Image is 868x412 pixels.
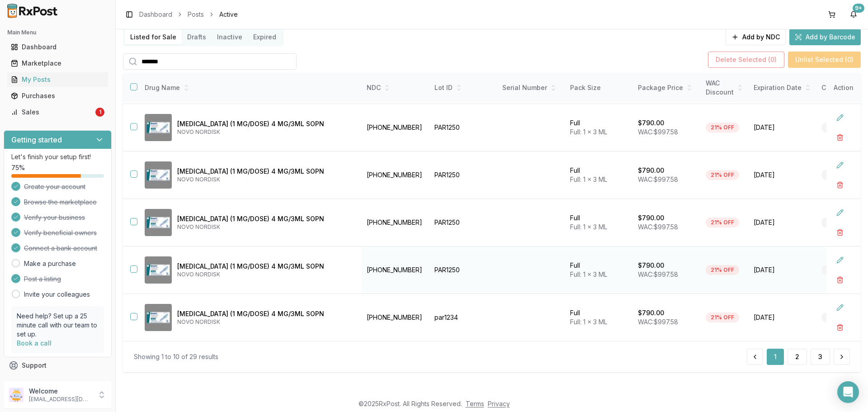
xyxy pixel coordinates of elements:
[139,10,172,19] a: Dashboard
[367,83,424,92] div: NDC
[248,30,282,44] button: Expired
[638,166,664,175] p: $790.00
[361,104,429,152] td: [PHONE_NUMBER]
[638,175,678,183] span: WAC: $997.58
[24,182,85,191] span: Create your account
[139,10,238,19] nav: breadcrumb
[570,318,607,326] span: Full: 1 x 3 ML
[11,163,25,172] span: 75 %
[821,170,861,180] div: Brand New
[145,304,172,331] img: Ozempic (1 MG/DOSE) 4 MG/3ML SOPN
[565,294,632,341] td: Full
[177,262,354,271] p: [MEDICAL_DATA] (1 MG/DOSE) 4 MG/3ML SOPN
[638,223,678,231] span: WAC: $997.58
[429,246,497,294] td: PAR1250
[4,357,112,374] button: Support
[177,318,354,326] p: NOVO NORDISK
[361,294,429,341] td: [PHONE_NUMBER]
[821,313,861,322] div: Brand New
[361,152,429,199] td: [PHONE_NUMBER]
[565,73,632,103] th: Pack Size
[24,198,97,207] span: Browse the marketplace
[821,218,861,227] div: Brand New
[361,246,429,294] td: [PHONE_NUMBER]
[788,349,807,365] button: 2
[754,170,811,180] span: [DATE]
[11,43,104,52] div: Dashboard
[706,313,739,322] div: 21% OFF
[177,309,354,318] p: [MEDICAL_DATA] (1 MG/DOSE) 4 MG/3ML SOPN
[145,256,172,284] img: Ozempic (1 MG/DOSE) 4 MG/3ML SOPN
[4,72,112,87] button: My Posts
[429,294,497,341] td: par1234
[4,4,61,18] img: RxPost Logo
[638,308,664,317] p: $790.00
[832,319,848,336] button: Delete
[361,199,429,246] td: [PHONE_NUMBER]
[706,79,743,97] div: WAC Discount
[434,83,491,92] div: Lot ID
[22,377,52,386] span: Feedback
[219,10,238,19] span: Active
[570,175,607,183] span: Full: 1 x 3 ML
[754,83,811,92] div: Expiration Date
[11,152,104,161] p: Let's finish your setup first!
[570,223,607,231] span: Full: 1 x 3 ML
[11,59,104,68] div: Marketplace
[853,4,864,13] div: 9+
[7,29,108,36] h2: Main Menu
[638,83,695,92] div: Package Price
[177,271,354,278] p: NOVO NORDISK
[565,246,632,294] td: Full
[7,55,108,71] a: Marketplace
[565,199,632,246] td: Full
[754,123,811,132] span: [DATE]
[177,176,354,183] p: NOVO NORDISK
[570,270,607,278] span: Full: 1 x 3 ML
[177,214,354,223] p: [MEDICAL_DATA] (1 MG/DOSE) 4 MG/3ML SOPN
[846,7,861,22] button: 9+
[212,30,248,44] button: Inactive
[488,400,510,407] a: Privacy
[706,170,739,180] div: 21% OFF
[95,108,104,117] div: 1
[24,228,97,237] span: Verify beneficial owners
[24,275,61,284] span: Post a listing
[767,349,784,365] button: 1
[811,349,830,365] button: 3
[638,270,678,278] span: WAC: $997.58
[177,223,354,231] p: NOVO NORDISK
[706,123,739,133] div: 21% OFF
[17,312,99,339] p: Need help? Set up a 25 minute call with our team to set up.
[726,29,786,45] button: Add by NDC
[177,167,354,176] p: [MEDICAL_DATA] (1 MG/DOSE) 4 MG/3ML SOPN
[134,352,218,361] div: Showing 1 to 10 of 29 results
[4,89,112,103] button: Purchases
[145,209,172,236] img: Ozempic (1 MG/DOSE) 4 MG/3ML SOPN
[4,40,112,54] button: Dashboard
[821,123,861,133] div: Brand New
[754,265,811,275] span: [DATE]
[182,30,212,44] button: Drafts
[429,199,497,246] td: PAR1250
[7,71,108,88] a: My Posts
[832,157,848,173] button: Edit
[837,381,859,403] div: Open Intercom Messenger
[11,91,104,100] div: Purchases
[832,299,848,316] button: Edit
[24,213,85,222] span: Verify your business
[4,105,112,119] button: Sales1
[638,261,664,270] p: $790.00
[832,252,848,268] button: Edit
[502,83,559,92] div: Serial Number
[188,10,204,19] a: Posts
[832,224,848,241] button: Delete
[11,108,94,117] div: Sales
[145,83,354,92] div: Drug Name
[125,30,182,44] button: Listed for Sale
[754,218,811,227] span: [DATE]
[29,396,92,403] p: [EMAIL_ADDRESS][DOMAIN_NAME]
[7,39,108,55] a: Dashboard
